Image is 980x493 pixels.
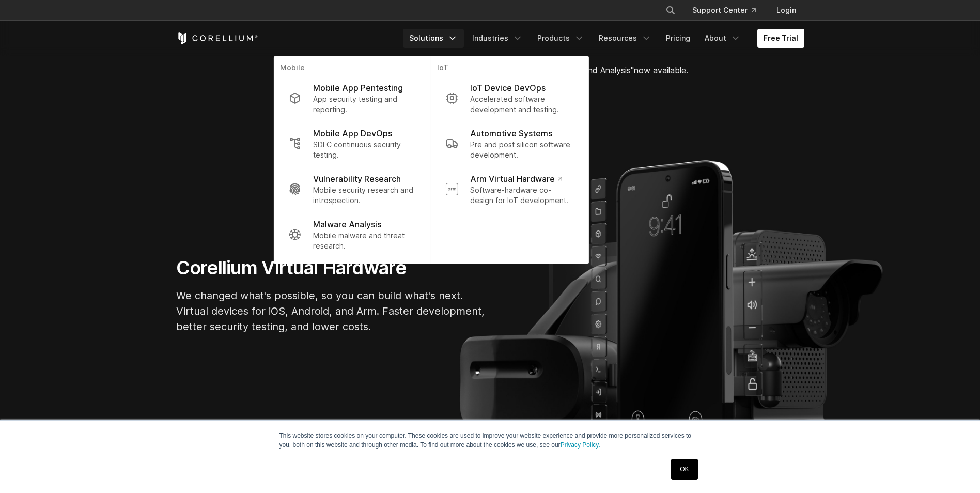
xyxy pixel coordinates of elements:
a: OK [671,459,697,480]
a: About [698,29,747,48]
a: Login [768,1,804,20]
div: Navigation Menu [653,1,804,20]
p: App security testing and reporting. [313,94,416,115]
a: Malware Analysis Mobile malware and threat research. [280,212,424,257]
a: Free Trial [757,29,804,48]
button: Search [661,1,680,20]
p: SDLC continuous security testing. [313,140,416,160]
a: Industries [466,29,529,48]
p: IoT Device DevOps [470,82,546,94]
a: Products [531,29,590,48]
div: Navigation Menu [403,29,804,48]
a: Vulnerability Research Mobile security research and introspection. [280,166,424,212]
p: Accelerated software development and testing. [470,94,573,115]
p: Automotive Systems [470,127,552,140]
p: Pre and post silicon software development. [470,140,573,160]
a: Resources [593,29,658,48]
p: Malware Analysis [313,218,381,230]
p: Vulnerability Research [313,173,401,185]
p: Mobile malware and threat research. [313,230,416,251]
p: Mobile App Pentesting [313,82,403,94]
a: Support Center [684,1,764,20]
p: We changed what's possible, so you can build what's next. Virtual devices for iOS, Android, and A... [176,288,486,334]
a: Corellium Home [176,32,258,44]
a: Mobile App DevOps SDLC continuous security testing. [280,121,424,166]
h1: Corellium Virtual Hardware [176,256,486,280]
p: Mobile [280,63,424,75]
a: Automotive Systems Pre and post silicon software development. [437,121,582,166]
a: Mobile App Pentesting App security testing and reporting. [280,75,424,121]
p: Mobile security research and introspection. [313,185,416,206]
p: IoT [437,63,582,75]
a: Arm Virtual Hardware Software-hardware co-design for IoT development. [437,166,582,212]
a: Pricing [660,29,696,48]
p: Mobile App DevOps [313,127,392,140]
p: Arm Virtual Hardware [470,173,562,185]
a: Privacy Policy. [561,441,600,449]
p: This website stores cookies on your computer. These cookies are used to improve your website expe... [279,431,701,450]
a: IoT Device DevOps Accelerated software development and testing. [437,75,582,121]
p: Software-hardware co-design for IoT development. [470,185,573,206]
a: Solutions [403,29,464,48]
